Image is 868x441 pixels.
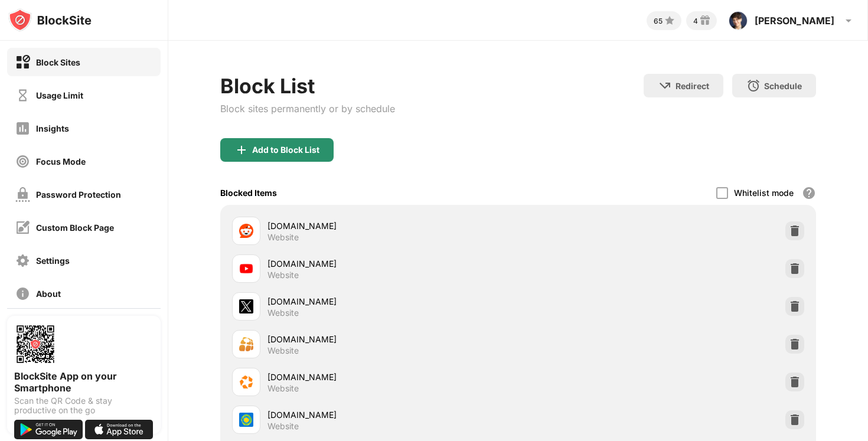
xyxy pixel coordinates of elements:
div: Scan the QR Code & stay productive on the go [14,396,154,415]
div: Website [267,270,299,280]
div: Website [267,308,299,318]
img: points-small.svg [663,14,677,28]
div: Block sites permanently or by schedule [220,103,395,115]
img: logo-blocksite.svg [8,8,92,32]
img: focus-off.svg [15,154,30,169]
img: download-on-the-app-store.svg [85,420,154,439]
div: [DOMAIN_NAME] [267,409,518,421]
img: about-off.svg [15,286,30,301]
img: password-protection-off.svg [15,187,30,202]
div: [DOMAIN_NAME] [267,257,518,270]
div: [DOMAIN_NAME] [267,295,518,308]
img: get-it-on-google-play.svg [14,420,83,439]
div: Website [267,232,299,243]
div: Password Protection [36,190,121,200]
div: Schedule [764,81,802,91]
div: [DOMAIN_NAME] [267,333,518,345]
div: About [36,289,61,299]
img: AOh14Giqt-aQeLitvQlq26Z2GY-ac60u6lUn89BTNK52 [729,11,748,30]
div: Block List [220,74,395,98]
img: favicons [239,299,253,313]
div: Add to Block List [252,145,319,155]
img: reward-small.svg [698,14,712,28]
div: Website [267,383,299,394]
img: options-page-qr-code.png [14,323,57,365]
div: Website [267,345,299,356]
div: Redirect [676,81,709,91]
div: [DOMAIN_NAME] [267,220,518,232]
div: Usage Limit [36,90,83,100]
div: Whitelist mode [734,188,794,198]
div: [DOMAIN_NAME] [267,371,518,383]
div: Website [267,421,299,432]
img: favicons [239,375,253,389]
div: BlockSite App on your Smartphone [14,370,154,394]
img: settings-off.svg [15,253,30,268]
img: favicons [239,337,253,351]
div: 4 [693,17,698,25]
div: 65 [654,17,663,25]
img: favicons [239,262,253,276]
img: customize-block-page-off.svg [15,220,30,235]
div: Custom Block Page [36,223,114,233]
div: Settings [36,256,70,266]
img: block-on.svg [15,55,30,70]
div: Insights [36,123,69,133]
img: time-usage-off.svg [15,88,30,103]
div: Blocked Items [220,188,277,198]
div: Focus Mode [36,156,86,166]
div: [PERSON_NAME] [755,15,834,27]
img: favicons [239,224,253,238]
div: Block Sites [36,57,80,67]
img: insights-off.svg [15,121,30,136]
img: favicons [239,413,253,427]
